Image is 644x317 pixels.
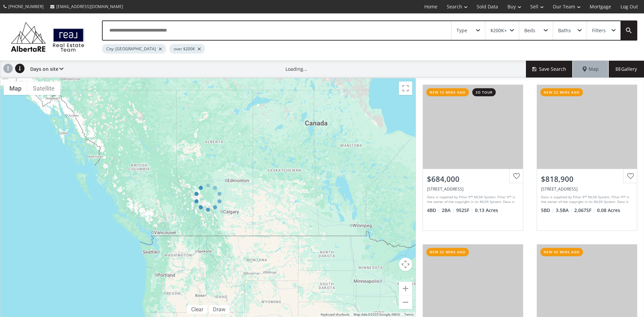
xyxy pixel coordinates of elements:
[608,61,644,77] div: Gallery
[102,44,166,54] div: City: [GEOGRAPHIC_DATA]
[285,66,307,72] div: Loading...
[541,174,633,184] div: $818,900
[427,195,517,205] div: Data is supplied by Pillar 9™ MLS® System. Pillar 9™ is the owner of the copyright in its MLS® Sy...
[524,28,535,33] div: Beds
[597,207,620,214] span: 0.08 Acres
[541,207,554,214] span: 5 BD
[556,207,573,214] span: 3.5 BA
[442,207,454,214] span: 2 BA
[574,207,595,214] span: 2,067 SF
[541,186,633,192] div: 540 Belmont Place SW, Calgary, AB T2X5T6
[475,207,498,214] span: 0.13 Acres
[526,61,573,77] button: Save Search
[427,174,519,184] div: $684,000
[616,66,637,72] span: Gallery
[169,44,205,54] div: over $200K
[47,0,126,13] a: [EMAIL_ADDRESS][DOMAIN_NAME]
[558,28,571,33] div: Baths
[27,61,63,77] div: Days on site
[427,186,519,192] div: 439 Hendon Drive NW, Calgary, AB T2K 2A1
[573,61,608,77] div: Map
[56,4,123,9] span: [EMAIL_ADDRESS][DOMAIN_NAME]
[583,66,599,72] span: Map
[541,195,631,205] div: Data is supplied by Pillar 9™ MLS® System. Pillar 9™ is the owner of the copyright in its MLS® Sy...
[457,28,467,33] div: Type
[530,78,644,237] a: new 22 mins ago$818,900[STREET_ADDRESS]Data is supplied by Pillar 9™ MLS® System. Pillar 9™ is th...
[416,78,530,237] a: new 12 mins ago3d tour$684,000[STREET_ADDRESS]Data is supplied by Pillar 9™ MLS® System. Pillar 9...
[456,207,473,214] span: 952 SF
[7,20,88,54] img: Logo
[490,28,507,33] div: $200K+
[592,28,606,33] div: Filters
[427,207,440,214] span: 4 BD
[8,4,44,9] span: [PHONE_NUMBER]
